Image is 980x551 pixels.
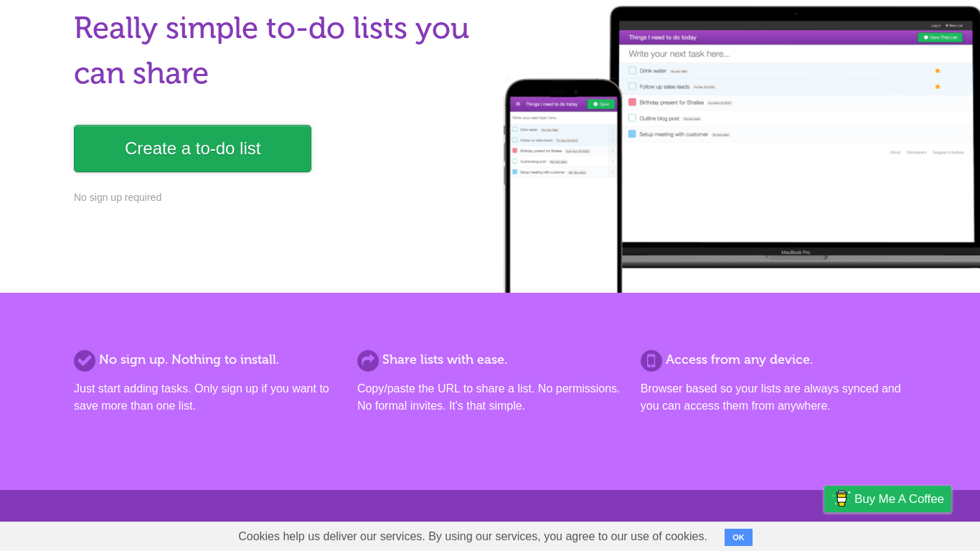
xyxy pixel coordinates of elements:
h2: No sign up. Nothing to install. [74,350,339,369]
span: Buy me a coffee [854,486,944,512]
span: Cookies help us deliver our services. By using our services, you agree to our use of cookies. [224,522,722,551]
h2: Share lists with ease. [357,350,623,369]
a: Buy me a coffee [824,486,951,512]
p: No sign up required [74,190,481,205]
img: Buy me a coffee [831,486,851,511]
p: Copy/paste the URL to share a list. No permissions. No formal invites. It's that simple. [357,380,623,415]
h1: Really simple to-do lists you can share [74,6,481,96]
a: Create a to-do list [74,125,311,172]
p: Just start adding tasks. Only sign up if you want to save more than one list. [74,380,339,415]
p: Browser based so your lists are always synced and you can access them from anywhere. [641,380,906,415]
button: OK [725,529,753,546]
h2: Access from any device. [641,350,906,369]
